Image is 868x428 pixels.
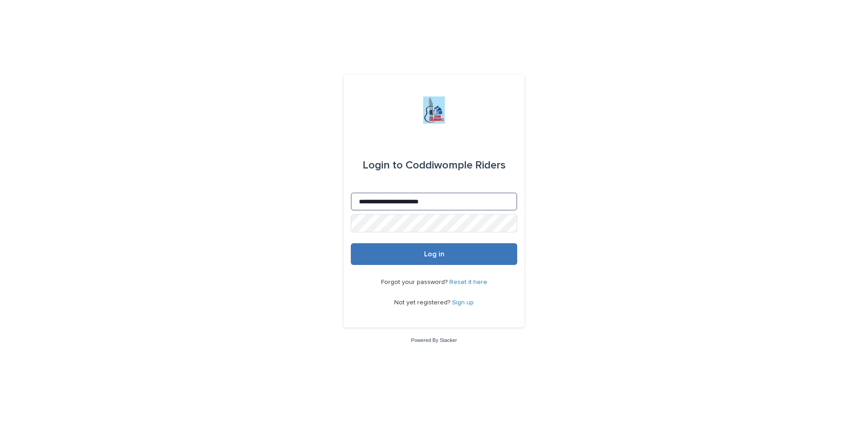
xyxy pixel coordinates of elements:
[449,279,487,285] a: Reset it here
[424,250,444,258] span: Log in
[452,299,474,306] a: Sign up
[394,299,452,306] span: Not yet registered?
[423,96,445,124] img: jxsLJbdS1eYBI7rVAS4p
[363,153,506,178] div: Coddiwomple Riders
[351,243,517,265] button: Log in
[363,160,403,171] span: Login to
[411,337,457,343] a: Powered By Stacker
[381,279,449,285] span: Forgot your password?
